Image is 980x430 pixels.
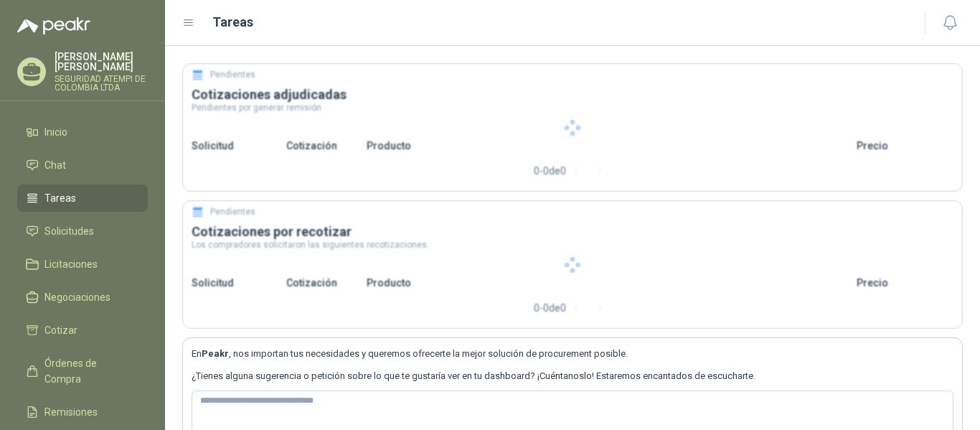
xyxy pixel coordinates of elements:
[44,190,76,206] span: Tareas
[44,289,110,305] span: Negociaciones
[17,284,148,311] a: Negociaciones
[44,124,67,140] span: Inicio
[17,350,148,393] a: Órdenes de Compra
[44,404,98,420] span: Remisiones
[44,322,77,338] span: Cotizar
[17,17,90,34] img: Logo peakr
[17,151,148,179] a: Chat
[192,369,953,383] p: ¿Tienes alguna sugerencia o petición sobre lo que te gustaría ver en tu dashboard? ¡Cuéntanoslo! ...
[202,348,229,359] b: Peakr
[17,218,148,245] a: Solicitudes
[17,118,148,146] a: Inicio
[17,317,148,344] a: Cotizar
[17,184,148,212] a: Tareas
[17,251,148,278] a: Licitaciones
[55,52,148,72] p: [PERSON_NAME] [PERSON_NAME]
[212,12,253,32] h1: Tareas
[44,223,94,239] span: Solicitudes
[55,75,148,92] p: SEGURIDAD ATEMPI DE COLOMBIA LTDA
[17,398,148,426] a: Remisiones
[192,347,953,361] p: En , nos importan tus necesidades y queremos ofrecerte la mejor solución de procurement posible.
[44,355,134,387] span: Órdenes de Compra
[44,256,98,272] span: Licitaciones
[44,157,66,173] span: Chat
